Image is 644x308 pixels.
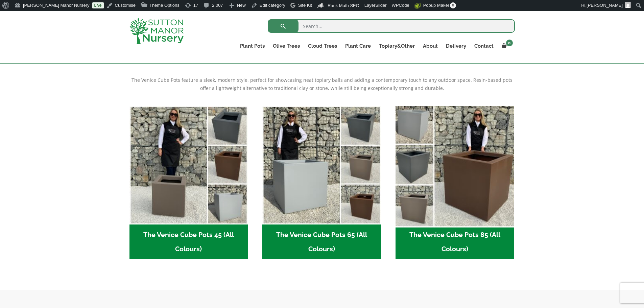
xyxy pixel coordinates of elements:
[129,224,248,260] h2: The Venice Cube Pots 45 (All Colours)
[268,19,515,33] input: Search...
[129,18,184,44] img: logo
[498,41,515,51] a: 0
[506,40,513,46] span: 0
[392,103,517,227] img: The Venice Cube Pots 85 (All Colours)
[236,41,269,51] a: Plant Pots
[262,106,381,224] img: The Venice Cube Pots 65 (All Colours)
[328,3,359,8] span: Rank Math SEO
[419,41,442,51] a: About
[470,41,498,51] a: Contact
[396,106,514,259] a: Visit product category The Venice Cube Pots 85 (All Colours)
[375,41,419,51] a: Topiary&Other
[341,41,375,51] a: Plant Care
[587,3,623,8] span: [PERSON_NAME]
[442,41,470,51] a: Delivery
[269,41,304,51] a: Olive Trees
[129,106,248,259] a: Visit product category The Venice Cube Pots 45 (All Colours)
[298,3,312,8] span: Site Kit
[396,224,514,260] h2: The Venice Cube Pots 85 (All Colours)
[92,2,104,8] a: Live
[450,2,456,8] span: 0
[129,106,248,224] img: The Venice Cube Pots 45 (All Colours)
[262,106,381,259] a: Visit product category The Venice Cube Pots 65 (All Colours)
[262,224,381,260] h2: The Venice Cube Pots 65 (All Colours)
[304,41,341,51] a: Cloud Trees
[129,76,515,92] p: The Venice Cube Pots feature a sleek, modern style, perfect for showcasing neat topiary balls and...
